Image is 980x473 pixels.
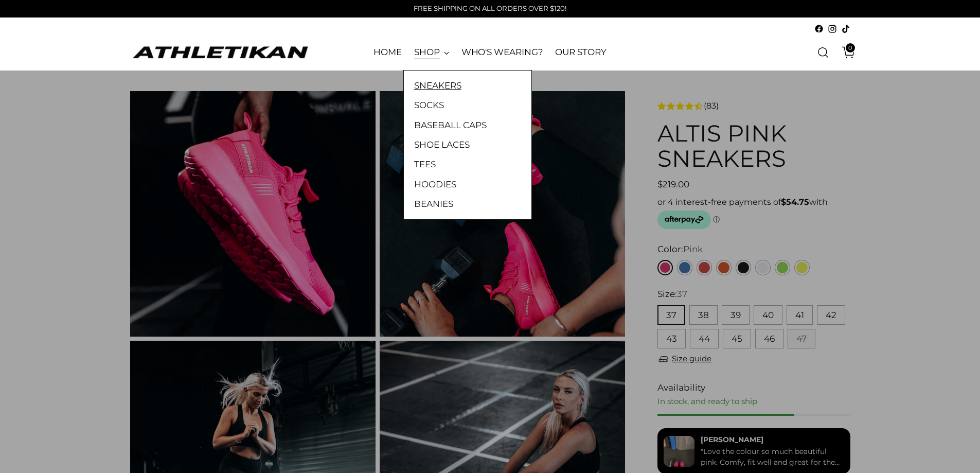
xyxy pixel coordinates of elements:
a: SHOP [414,41,449,64]
a: WHO'S WEARING? [461,41,543,64]
a: HOME [373,41,402,64]
a: ATHLETIKAN [130,44,310,60]
a: Open cart modal [834,42,855,63]
p: FREE SHIPPING ON ALL ORDERS OVER $120! [414,4,566,14]
a: OUR STORY [555,41,606,64]
a: Open search modal [813,42,833,63]
span: 0 [846,43,855,52]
